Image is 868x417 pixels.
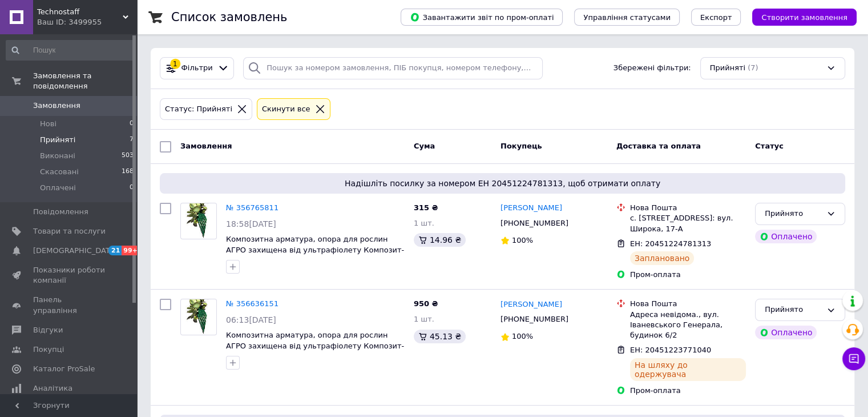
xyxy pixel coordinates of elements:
[226,203,278,212] a: № 356765811
[185,203,212,239] img: Фото товару
[755,230,817,243] div: Оплачено
[33,71,137,91] span: Замовлення та повідомлення
[414,330,466,343] div: 45.13 ₴
[40,151,75,161] span: Виконані
[630,358,746,381] div: На шляху до одержувача
[512,332,533,340] span: 100%
[33,295,106,315] span: Панель управління
[691,9,741,26] button: Експорт
[700,13,732,22] span: Експорт
[512,236,533,244] span: 100%
[630,310,746,341] div: Адреса невідома., вул. Іваневського Генерала, будинок 6/2
[40,183,76,193] span: Оплачені
[500,142,542,150] span: Покупець
[630,251,695,265] div: Заплановано
[164,178,841,189] span: Надішліть посилку за номером ЕН 20451224781313, щоб отримати оплату
[410,12,554,22] span: Завантажити звіт по пром-оплаті
[414,299,438,308] span: 950 ₴
[226,315,276,324] span: 06:13[DATE]
[130,183,134,193] span: 0
[630,346,711,354] span: ЕН: 20451223771040
[414,142,435,150] span: Cума
[630,270,746,280] div: Пром-оплата
[498,312,571,327] div: [PHONE_NUMBER]
[122,151,134,161] span: 503
[130,119,134,129] span: 0
[260,103,313,115] div: Cкинути все
[40,167,79,177] span: Скасовані
[630,239,711,248] span: ЕН: 20451224781313
[130,135,134,145] span: 7
[40,135,75,145] span: Прийняті
[40,119,56,129] span: Нові
[500,203,562,214] a: [PERSON_NAME]
[755,326,817,339] div: Оплачено
[33,226,106,236] span: Товари та послуги
[108,246,122,255] span: 21
[33,101,80,111] span: Замовлення
[33,265,106,286] span: Показники роботи компанії
[122,246,140,255] span: 99+
[630,299,746,309] div: Нова Пошта
[226,331,404,360] a: Композитна арматура, опора для рослин АГРО захищена від ультрафіолету Композит-Захід 12мм зелена,...
[185,299,212,335] img: Фото товару
[243,57,543,79] input: Пошук за номером замовлення, ПІБ покупця, номером телефону, Email, номером накладної
[180,299,217,335] a: Фото товару
[414,315,434,323] span: 1 шт.
[180,203,217,239] a: Фото товару
[748,63,758,72] span: (7)
[33,207,88,217] span: Повідомлення
[752,9,857,26] button: Створити замовлення
[755,142,784,150] span: Статус
[37,7,123,17] span: Technostaff
[414,233,466,247] div: 14.96 ₴
[616,142,701,150] span: Доставка та оплата
[33,383,72,394] span: Аналітика
[33,246,118,256] span: [DEMOGRAPHIC_DATA]
[630,203,746,213] div: Нова Пошта
[401,9,563,26] button: Завантажити звіт по пром-оплаті
[765,304,822,316] div: Прийнято
[574,9,680,26] button: Управління статусами
[842,347,865,370] button: Чат з покупцем
[6,40,135,61] input: Пошук
[122,167,134,177] span: 168
[181,63,213,74] span: Фільтри
[630,213,746,234] div: с. [STREET_ADDRESS]: вул. Широка, 17-А
[171,10,287,24] h1: Список замовлень
[33,325,63,335] span: Відгуки
[630,386,746,396] div: Пром-оплата
[37,17,137,27] div: Ваш ID: 3499955
[500,299,562,310] a: [PERSON_NAME]
[33,344,64,355] span: Покупці
[33,364,95,374] span: Каталог ProSale
[226,235,404,264] a: Композитна арматура, опора для рослин АГРО захищена від ультрафіолету Композит-Захід 8мм зелена, ...
[226,219,276,228] span: 18:58[DATE]
[583,13,671,22] span: Управління статусами
[163,103,235,115] div: Статус: Прийняті
[498,216,571,231] div: [PHONE_NUMBER]
[414,219,434,227] span: 1 шт.
[170,59,180,69] div: 1
[710,63,745,74] span: Прийняті
[226,299,278,308] a: № 356636151
[613,63,691,74] span: Збережені фільтри:
[180,142,232,150] span: Замовлення
[761,13,847,22] span: Створити замовлення
[741,13,857,21] a: Створити замовлення
[765,208,822,220] div: Прийнято
[414,203,438,212] span: 315 ₴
